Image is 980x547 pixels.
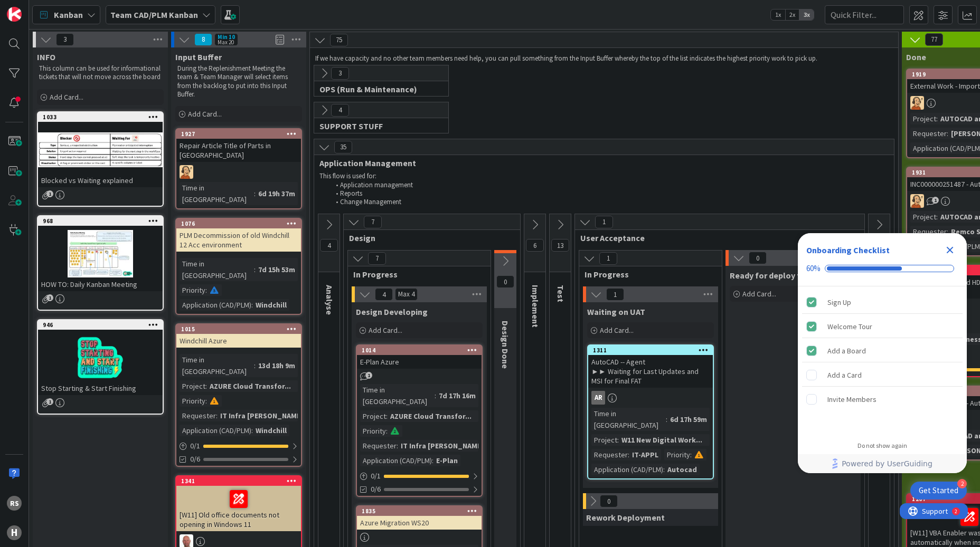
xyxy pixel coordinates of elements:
div: E-Plan Azure [357,355,482,369]
span: Design Developing [356,306,428,317]
div: 7d 15h 53m [256,264,298,275]
a: 1076PLM Decommission of old Windchill 12 Acc environmentTime in [GEOGRAPHIC_DATA]:7d 15h 53mPrior... [175,218,302,315]
div: 1835 [357,506,482,516]
span: : [628,449,629,460]
div: H [7,525,22,540]
span: : [936,113,938,124]
img: RH [910,194,924,208]
span: 1 [46,190,53,197]
span: 0 [496,275,514,288]
span: In Progress [585,269,709,280]
span: Application Management [319,158,881,168]
div: Checklist items [798,286,967,435]
div: 1927 [176,129,301,139]
span: 7 [368,252,386,265]
div: Blocked vs Waiting explained [38,174,163,187]
p: If we have capacity and no other team members need help, you can pull something from the Input Bu... [315,54,893,63]
div: PLM Decommission of old Windchill 12 Acc environment [176,228,301,252]
div: 1311 [593,347,713,354]
div: 0/1 [357,469,482,483]
span: : [936,211,938,223]
span: : [386,410,388,422]
span: 1 [599,252,617,265]
span: : [663,464,665,475]
div: Welcome Tour is complete. [802,315,963,338]
div: Priority [180,284,205,296]
span: : [216,410,218,421]
span: 77 [925,33,943,46]
span: : [205,284,207,296]
div: Requester [910,128,947,139]
div: Footer [798,454,967,473]
span: 1 [46,294,53,301]
div: 6d 17h 59m [667,414,710,425]
div: IT-APPL [629,449,661,460]
span: : [254,360,256,371]
img: Visit kanbanzone.com [7,7,22,22]
span: SUPPORT STUFF [319,121,435,131]
div: 13d 18h 9m [256,360,298,371]
span: : [254,188,256,199]
div: RH [176,165,301,179]
span: In Progress [353,269,477,280]
span: 3x [799,9,814,20]
div: Project [910,211,936,223]
img: RH [910,96,924,110]
span: : [947,128,948,139]
span: 1 [595,216,613,228]
div: Welcome Tour [827,320,872,333]
a: Powered by UserGuiding [803,454,962,473]
div: [W11] Old office documents not opening in Windows 11 [176,486,301,531]
span: Design Done [500,321,511,369]
span: : [251,299,253,311]
div: Add a Board [827,344,866,357]
div: Onboarding Checklist [806,244,890,256]
div: AZURE Cloud Transfor... [207,380,294,392]
span: Add Card... [50,92,83,102]
div: IT Infra [PERSON_NAME] [218,410,306,421]
div: 7d 17h 16m [436,390,478,401]
span: 4 [331,104,349,117]
span: 0/6 [371,484,381,495]
a: 1033Blocked vs Waiting explained [37,111,164,207]
div: 2 [55,4,58,13]
div: 1927Repair Article Title of Parts in [GEOGRAPHIC_DATA] [176,129,301,162]
span: : [435,390,436,401]
span: Support [22,2,48,14]
div: 1311AutoCAD -- Agent ►► Waiting for Last Updates and MSI for Final FAT [588,346,713,388]
span: Powered by UserGuiding [842,457,932,470]
a: 1311AutoCAD -- Agent ►► Waiting for Last Updates and MSI for Final FATARTime in [GEOGRAPHIC_DATA]... [587,344,714,479]
div: Priority [360,425,386,437]
div: Time in [GEOGRAPHIC_DATA] [180,354,254,377]
div: IT Infra [PERSON_NAME] [398,440,486,452]
span: 4 [320,239,338,252]
span: Add Card... [188,109,222,119]
div: Windchill Azure [176,334,301,348]
div: Priority [180,395,205,407]
div: Sign Up is complete. [802,291,963,314]
span: 7 [364,216,382,228]
div: Project [180,380,205,392]
span: Test [555,285,566,302]
div: Autocad [665,464,700,475]
div: Project [591,434,617,446]
span: 1 [46,398,53,405]
div: Windchill [253,299,289,311]
div: 1033 [38,112,163,122]
div: 60% [806,264,821,273]
span: Input Buffer [175,52,222,62]
div: 946 [38,320,163,330]
span: : [205,380,207,392]
div: 1835Azure Migration WS20 [357,506,482,530]
span: 1x [771,9,785,20]
div: E-Plan [434,455,460,466]
div: Max 4 [398,292,414,297]
div: Add a Card is incomplete. [802,363,963,387]
div: Project [360,410,386,422]
a: 1927Repair Article Title of Parts in [GEOGRAPHIC_DATA]RHTime in [GEOGRAPHIC_DATA]:6d 19h 37m [175,128,302,209]
span: 13 [551,239,569,252]
div: AR [591,391,605,405]
div: 1341 [181,477,301,485]
span: : [205,395,207,407]
span: 3 [56,33,74,46]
